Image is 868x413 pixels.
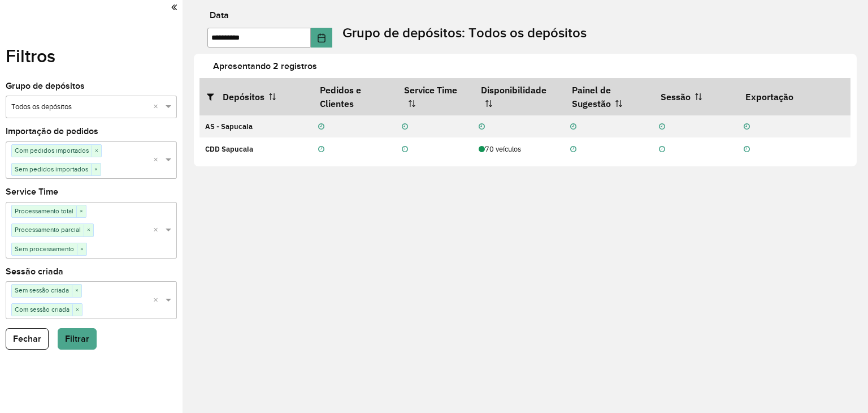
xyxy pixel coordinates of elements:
th: Sessão [653,78,737,115]
span: × [92,145,101,157]
label: Importação de pedidos [6,124,98,138]
div: 70 veículos [479,144,558,154]
span: Processamento parcial [12,224,84,235]
i: Não realizada [744,146,750,153]
button: Choose Date [311,28,332,48]
label: Data [210,8,229,22]
span: Sem sessão criada [12,285,72,296]
span: × [84,225,93,236]
label: Sessão criada [6,265,63,278]
span: Clear all [153,154,163,166]
strong: CDD Sapucaia [205,144,253,154]
span: Sem pedidos importados [12,164,91,175]
span: Sem processamento [12,243,77,255]
span: Processamento total [12,205,76,217]
i: Abrir/fechar filtros [207,92,223,101]
i: Não realizada [402,146,408,153]
i: Não realizada [402,123,408,131]
span: Clear all [153,295,163,307]
th: Service Time [396,78,473,115]
th: Disponibilidade [473,78,565,115]
span: Clear all [153,101,163,113]
span: Com sessão criada [12,304,72,315]
i: Não realizada [744,123,750,131]
i: Não realizada [659,123,665,131]
th: Exportação [737,78,850,115]
th: Pedidos e Clientes [313,78,396,115]
span: Com pedidos importados [12,145,92,156]
label: Filtros [6,42,55,70]
span: × [91,164,101,175]
span: Clear all [153,225,163,236]
label: Service Time [6,185,58,199]
span: × [72,304,82,316]
i: Não realizada [479,123,485,131]
i: Não realizada [318,146,324,153]
i: Não realizada [318,123,324,131]
i: Não realizada [659,146,665,153]
label: Grupo de depósitos: Todos os depósitos [342,23,587,43]
label: Grupo de depósitos [6,79,85,93]
th: Depósitos [199,78,313,115]
span: × [76,206,86,217]
span: × [77,244,86,255]
button: Filtrar [58,328,97,350]
i: Não realizada [570,146,576,153]
th: Painel de Sugestão [565,78,653,115]
button: Fechar [6,328,49,350]
strong: AS - Sapucaia [205,122,253,131]
i: Não realizada [570,123,576,131]
span: × [72,285,81,296]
